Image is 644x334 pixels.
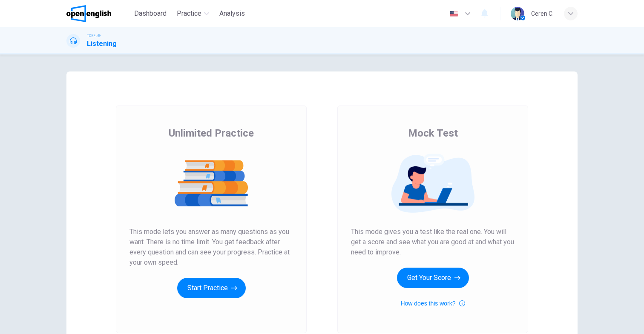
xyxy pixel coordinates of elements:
span: This mode lets you answer as many questions as you want. There is no time limit. You get feedback... [129,227,293,268]
button: Get Your Score [397,268,469,288]
button: Start Practice [177,278,246,298]
img: en [448,11,459,17]
img: OpenEnglish logo [66,5,111,22]
div: Ceren C. [531,9,554,19]
span: Practice [177,9,201,19]
span: Unlimited Practice [169,126,254,140]
span: Mock Test [408,126,458,140]
button: Dashboard [131,6,170,21]
span: This mode gives you a test like the real one. You will get a score and see what you are good at a... [351,227,515,257]
button: Practice [173,6,213,21]
img: Profile picture [511,7,524,20]
span: Analysis [219,9,245,19]
span: Dashboard [134,9,167,19]
button: How does this work? [400,298,465,308]
button: Analysis [216,6,248,21]
h1: Listening [87,39,117,49]
a: OpenEnglish logo [66,5,131,22]
span: TOEFL® [87,33,101,39]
